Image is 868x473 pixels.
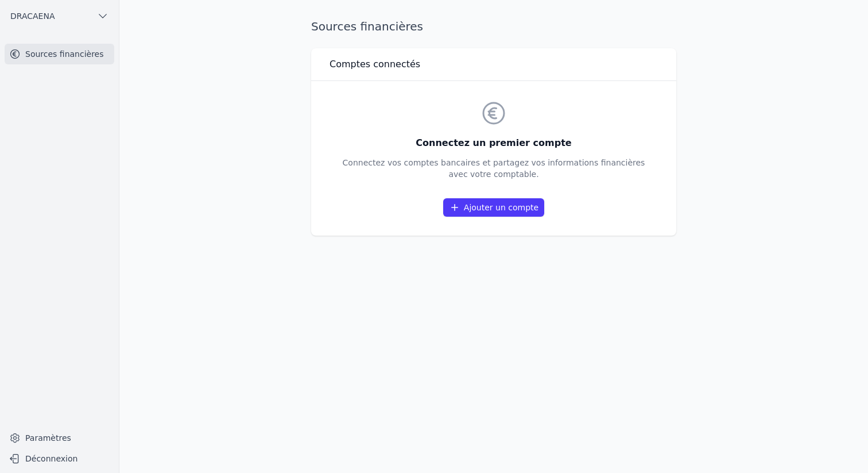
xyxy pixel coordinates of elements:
a: Ajouter un compte [443,198,544,217]
button: Déconnexion [5,449,114,468]
span: DRACAENA [10,10,55,22]
button: DRACAENA [5,7,114,25]
h3: Comptes connectés [330,57,420,71]
a: Sources financières [5,44,114,64]
h3: Connectez un premier compte [343,136,645,150]
a: Paramètres [5,429,114,447]
h1: Sources financières [311,18,423,34]
p: Connectez vos comptes bancaires et partagez vos informations financières avec votre comptable. [343,157,645,180]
